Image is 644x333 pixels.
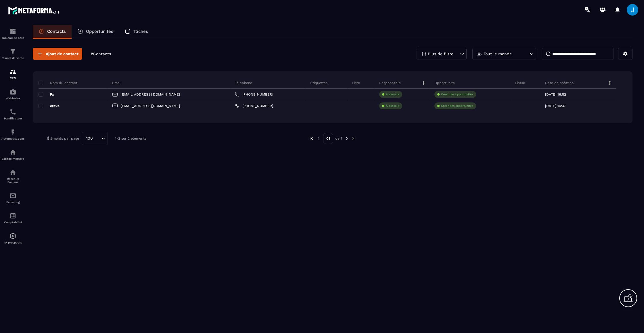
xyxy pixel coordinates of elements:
[1,97,24,100] p: Webinaire
[545,92,566,96] p: [DATE] 16:52
[1,177,24,184] p: Réseaux Sociaux
[235,92,273,97] a: [PHONE_NUMBER]
[235,104,273,108] a: [PHONE_NUMBER]
[1,157,24,160] p: Espace membre
[9,109,16,115] img: scheduler
[545,81,574,85] p: Date de création
[1,241,24,244] p: IA prospects
[484,52,512,56] p: Tout le monde
[112,81,122,85] p: Email
[33,48,82,60] button: Ajout de contact
[39,104,60,108] p: eteve
[93,52,111,56] span: Contacts
[8,5,60,16] img: logo
[47,136,79,140] p: Éléments par page
[351,136,356,141] img: next
[1,208,24,228] a: accountantaccountantComptabilité
[119,25,154,39] a: Tâches
[86,29,113,34] p: Opportunités
[72,25,119,39] a: Opportunités
[133,29,148,34] p: Tâches
[39,92,54,97] p: Fa
[344,136,349,141] img: next
[352,81,360,85] p: Liste
[1,104,24,124] a: schedulerschedulerPlanificateur
[386,92,399,96] p: À associe
[309,136,314,141] img: prev
[545,104,566,108] p: [DATE] 14:47
[515,81,525,85] p: Phase
[1,144,24,165] a: automationsautomationsEspace membre
[1,137,24,140] p: Automatisations
[1,77,24,80] p: CRM
[9,169,16,176] img: social-network
[1,64,24,84] a: formationformationCRM
[1,56,24,60] p: Tunnel de vente
[39,81,77,85] p: Nom du contact
[1,165,24,188] a: social-networksocial-networkRéseaux Sociaux
[1,221,24,224] p: Comptabilité
[434,81,455,85] p: Opportunité
[1,24,24,44] a: formationformationTableau de bord
[9,149,16,156] img: automations
[1,117,24,120] p: Planificateur
[9,68,16,75] img: formation
[316,136,321,141] img: prev
[310,81,327,85] p: Étiquettes
[9,28,16,35] img: formation
[115,136,146,140] p: 1-2 sur 2 éléments
[386,104,399,108] p: À associe
[441,104,473,108] p: Créer des opportunités
[441,92,473,96] p: Créer des opportunités
[1,201,24,204] p: E-mailing
[323,133,333,144] p: 01
[46,51,78,57] span: Ajout de contact
[47,29,66,34] p: Contacts
[9,192,16,199] img: email
[9,212,16,219] img: accountant
[1,36,24,39] p: Tableau de bord
[428,52,453,56] p: Plus de filtre
[9,88,16,95] img: automations
[95,135,100,142] input: Search for option
[9,48,16,55] img: formation
[1,44,24,64] a: formationformationTunnel de vente
[33,25,72,39] a: Contacts
[235,81,252,85] p: Téléphone
[9,129,16,136] img: automations
[379,81,401,85] p: Responsable
[91,51,111,57] p: 2
[82,132,108,145] div: Search for option
[1,188,24,208] a: emailemailE-mailing
[1,124,24,144] a: automationsautomationsAutomatisations
[9,233,16,239] img: automations
[1,84,24,104] a: automationsautomationsWebinaire
[335,136,342,141] p: de 1
[84,135,95,142] span: 100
